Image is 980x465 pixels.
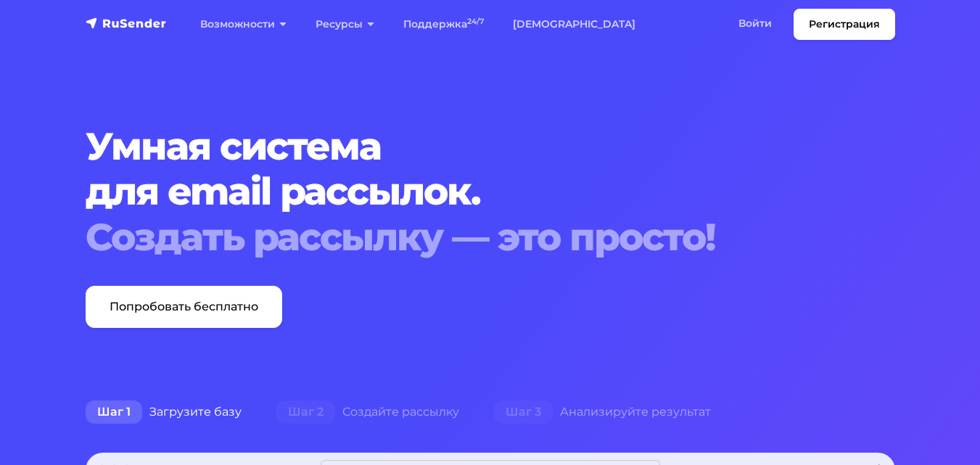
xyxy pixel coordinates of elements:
div: Создать рассылку — это просто! [86,215,895,260]
a: Попробовать бесплатно [86,286,282,328]
div: Анализируйте результат [477,398,728,427]
a: Поддержка24/7 [389,9,498,39]
a: Регистрация [794,9,895,40]
a: Войти [724,9,786,38]
a: Возможности [186,9,301,39]
span: Шаг 2 [276,400,335,424]
div: Загрузите базу [68,398,259,427]
div: Создайте рассылку [259,398,477,427]
span: Шаг 3 [494,400,553,424]
span: Шаг 1 [86,400,142,424]
a: [DEMOGRAPHIC_DATA] [498,9,650,39]
h1: Умная система для email рассылок. [86,124,895,260]
img: RuSender [86,16,167,30]
a: Ресурсы [301,9,389,39]
sup: 24/7 [467,17,484,26]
